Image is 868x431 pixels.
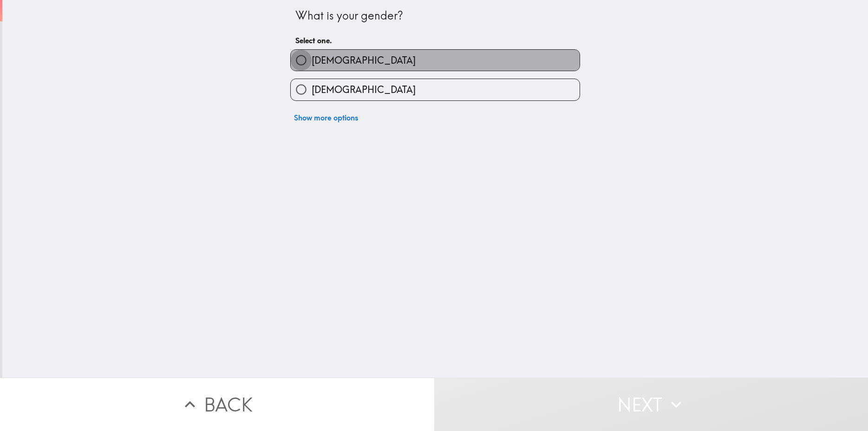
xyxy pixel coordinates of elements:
div: What is your gender? [295,8,575,24]
h6: Select one. [295,35,575,46]
button: Show more options [290,108,362,127]
button: [DEMOGRAPHIC_DATA] [291,79,580,100]
button: [DEMOGRAPHIC_DATA] [291,50,580,71]
span: [DEMOGRAPHIC_DATA] [312,83,416,96]
span: [DEMOGRAPHIC_DATA] [312,54,416,67]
